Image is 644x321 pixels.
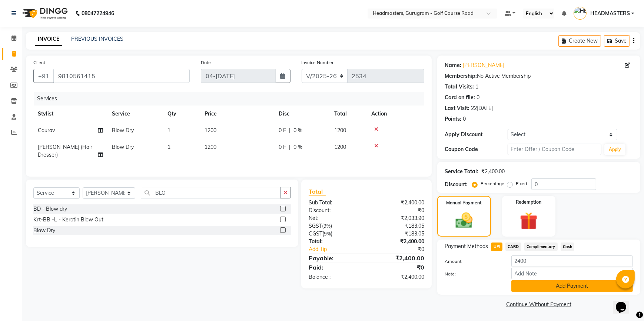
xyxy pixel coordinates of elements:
span: 1200 [205,144,216,150]
div: ₹183.05 [366,222,430,230]
div: BD - Blow dry [33,205,67,213]
button: Create New [558,35,601,47]
button: Apply [604,144,625,155]
span: 1 [167,127,170,134]
th: Price [200,106,274,122]
div: ₹2,400.00 [366,254,430,263]
span: 0 % [293,127,302,134]
div: ₹2,400.00 [366,199,430,207]
span: 1 [167,144,170,150]
span: UPI [491,243,502,251]
span: 0 % [293,143,302,151]
label: Amount: [439,258,505,265]
button: Add Payment [511,280,633,292]
div: Blow Dry [33,227,55,234]
span: Total [309,188,326,195]
span: Gaurav [38,127,55,134]
b: 08047224946 [82,3,114,24]
img: _cash.svg [450,211,478,230]
label: Manual Payment [447,200,482,206]
div: Points: [445,115,461,123]
button: +91 [33,69,54,83]
span: CGST [309,230,322,237]
span: [PERSON_NAME] (Hair Dresser) [38,144,92,158]
div: ₹2,400.00 [481,168,505,175]
div: Name: [445,61,461,69]
input: Search or Scan [141,187,280,198]
span: 0 F [279,143,286,151]
label: Client [33,59,45,66]
div: ₹2,400.00 [366,238,430,245]
label: Fixed [516,180,527,187]
a: INVOICE [35,33,62,46]
th: Qty [163,106,200,122]
div: Paid: [303,263,366,272]
span: 0 F [279,127,286,134]
div: Service Total: [445,168,478,175]
div: Krt-BB -L - Keratin Blow Out [33,216,103,224]
span: Blow Dry [112,144,134,150]
a: PREVIOUS INVOICES [71,36,123,42]
div: Card on file: [445,94,475,101]
div: ( ) [303,222,366,230]
div: ( ) [303,230,366,238]
input: Search by Name/Mobile/Email/Code [53,69,190,83]
div: Apply Discount [445,131,507,138]
input: Enter Offer / Coupon Code [508,144,602,155]
label: Invoice Number [302,59,334,66]
iframe: chat widget [613,291,637,314]
label: Percentage [481,180,504,187]
div: Total: [303,238,366,245]
th: Disc [274,106,330,122]
div: 22[DATE] [471,104,493,112]
span: | [289,143,291,151]
div: Coupon Code [445,146,507,153]
th: Action [367,106,424,122]
span: CARD [505,243,521,251]
input: Amount [511,255,633,267]
label: Date [201,59,211,66]
div: ₹2,400.00 [366,273,430,281]
div: Last Visit: [445,104,469,112]
div: Payable: [303,254,366,263]
div: ₹183.05 [366,230,430,238]
input: Add Note [511,268,633,279]
span: Payment Methods [445,243,488,250]
span: Complimentary [524,243,558,251]
div: Sub Total: [303,199,366,207]
div: 0 [463,115,466,123]
a: Continue Without Payment [439,301,639,308]
span: 1200 [205,127,216,134]
span: | [289,127,291,134]
span: Cash [561,243,575,251]
div: ₹0 [377,245,430,253]
div: ₹2,033.90 [366,214,430,222]
div: Discount: [445,181,468,188]
span: 1200 [334,144,346,150]
label: Note: [439,271,505,277]
img: _gift.svg [514,210,543,232]
div: Services [34,92,430,106]
div: 1 [475,83,478,91]
label: Redemption [516,199,541,205]
div: ₹0 [366,207,430,214]
button: Save [604,35,630,47]
div: Total Visits: [445,83,474,91]
div: No Active Membership [445,72,633,80]
span: SGST [309,223,322,229]
div: Balance : [303,273,366,281]
th: Total [330,106,367,122]
div: Discount: [303,207,366,214]
span: 9% [323,223,331,229]
span: 9% [324,231,331,237]
a: [PERSON_NAME] [463,61,504,69]
div: ₹0 [366,263,430,272]
img: HEADMASTERS [574,7,587,20]
div: 0 [477,94,479,101]
div: Membership: [445,72,477,80]
span: 1200 [334,127,346,134]
img: logo [19,3,70,24]
span: Blow Dry [112,127,134,134]
a: Add Tip [303,245,377,253]
th: Service [107,106,163,122]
